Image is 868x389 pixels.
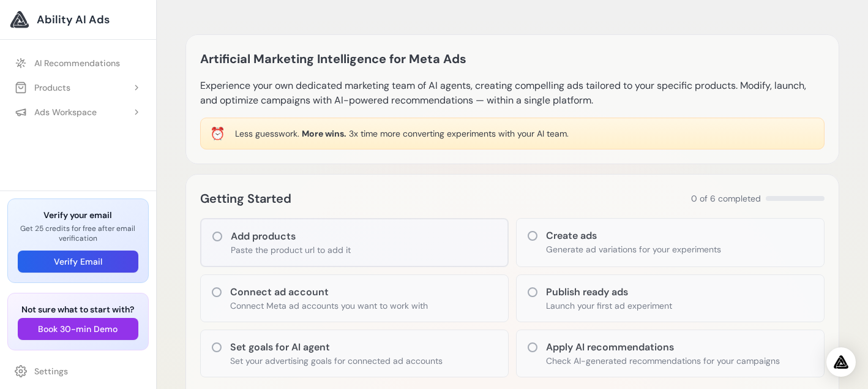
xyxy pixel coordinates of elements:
[231,244,351,256] p: Paste the product url to add it
[18,303,138,315] h3: Not sure what to start with?
[18,209,138,221] h3: Verify your email
[210,125,225,142] div: ⏰
[7,101,149,123] button: Ads Workspace
[826,347,856,377] div: Open Intercom Messenger
[10,10,146,29] a: Ability AI Ads
[18,318,138,340] button: Book 30-min Demo
[15,106,97,118] div: Ads Workspace
[200,189,291,208] h2: Getting Started
[546,340,780,355] h3: Apply AI recommendations
[349,128,569,139] span: 3x time more converting experiments with your AI team.
[302,128,346,139] span: More wins.
[7,52,149,74] a: AI Recommendations
[37,11,110,28] span: Ability AI Ads
[200,78,825,108] p: Experience your own dedicated marketing team of AI agents, creating compelling ads tailored to yo...
[15,81,70,94] div: Products
[200,49,466,69] h1: Artificial Marketing Intelligence for Meta Ads
[546,285,672,300] h3: Publish ready ads
[230,340,443,355] h3: Set goals for AI agent
[691,192,761,205] span: 0 of 6 completed
[230,355,443,367] p: Set your advertising goals for connected ad accounts
[546,355,780,367] p: Check AI-generated recommendations for your campaigns
[235,128,299,139] span: Less guesswork.
[230,300,428,312] p: Connect Meta ad accounts you want to work with
[546,243,721,255] p: Generate ad variations for your experiments
[18,251,138,273] button: Verify Email
[7,77,149,99] button: Products
[546,228,721,243] h3: Create ads
[7,360,149,382] a: Settings
[546,300,672,312] p: Launch your first ad experiment
[230,285,428,300] h3: Connect ad account
[231,229,351,244] h3: Add products
[18,224,138,243] p: Get 25 credits for free after email verification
